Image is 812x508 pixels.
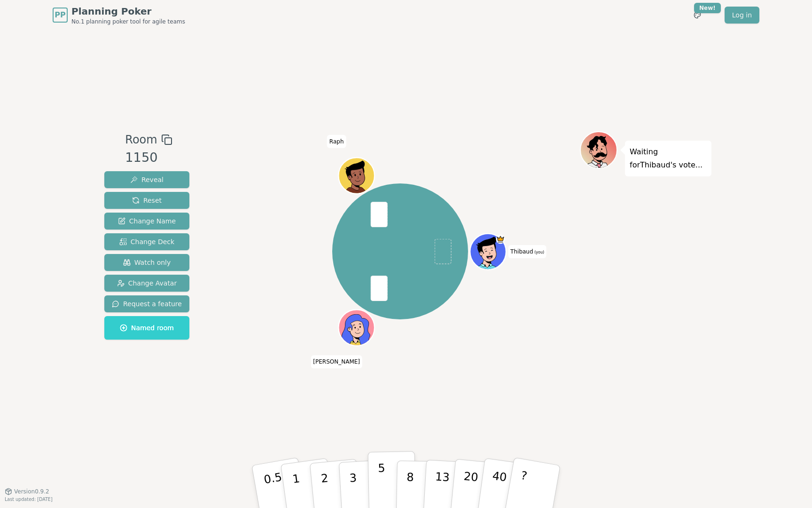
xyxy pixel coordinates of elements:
div: New! [694,3,721,13]
span: Last updated: [DATE] [5,497,53,502]
a: Log in [725,7,759,24]
span: (you) [533,250,545,254]
button: Request a feature [104,295,189,312]
span: Version 0.9.2 [14,488,49,495]
button: Change Avatar [104,275,189,292]
span: PP [55,9,65,21]
button: Watch only [104,254,189,271]
p: Waiting for Thibaud 's vote... [630,145,707,172]
button: New! [689,7,706,24]
span: Change Deck [119,237,174,246]
span: Reveal [130,175,164,184]
button: Change Name [104,213,189,230]
button: Click to change your avatar [471,235,505,269]
span: Request a feature [112,299,182,309]
span: Click to change your name [311,355,362,368]
button: Reset [104,192,189,209]
button: Named room [104,316,189,340]
button: Change Deck [104,233,189,250]
span: Click to change your name [508,245,547,258]
span: Change Name [118,216,176,226]
span: Click to change your name [327,135,346,148]
span: Change Avatar [117,278,177,288]
span: No.1 planning poker tool for agile teams [71,18,185,25]
div: 1150 [125,148,172,167]
span: Thibaud is the host [496,235,505,244]
span: Reset [132,196,162,205]
span: Room [125,131,157,148]
span: Watch only [123,258,171,267]
span: Planning Poker [71,5,185,18]
a: PPPlanning PokerNo.1 planning poker tool for agile teams [53,5,185,25]
button: Reveal [104,171,189,188]
button: Version0.9.2 [5,488,49,495]
span: Named room [120,323,174,333]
